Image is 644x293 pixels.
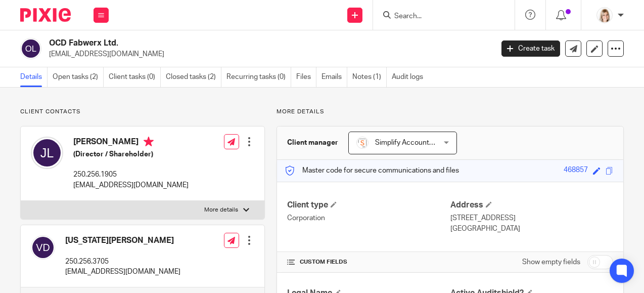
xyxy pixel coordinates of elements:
[450,224,613,234] p: [GEOGRAPHIC_DATA]
[204,206,238,214] p: More details
[166,67,221,87] a: Closed tasks (2)
[450,213,613,223] p: [STREET_ADDRESS]
[226,67,291,87] a: Recurring tasks (0)
[287,213,450,223] p: Corporation
[287,200,450,211] h4: Client type
[31,235,55,260] img: svg%3E
[352,67,387,87] a: Notes (1)
[356,137,369,149] img: Screenshot%202023-11-29%20141159.png
[277,108,624,116] p: More details
[144,137,154,147] i: Primary
[65,267,180,277] p: [EMAIL_ADDRESS][DOMAIN_NAME]
[49,38,399,49] h2: OCD Fabwerx Ltd.
[109,67,161,87] a: Client tasks (0)
[73,137,189,149] h4: [PERSON_NAME]
[450,200,613,211] h4: Address
[375,139,439,146] span: Simplify Accounting
[285,165,459,176] p: Master code for secure communications and files
[287,138,338,148] h3: Client manager
[287,258,450,266] h4: CUSTOM FIELDS
[20,8,71,22] img: Pixie
[73,180,189,190] p: [EMAIL_ADDRESS][DOMAIN_NAME]
[296,67,316,87] a: Files
[73,170,189,180] p: 250.256.1905
[20,67,48,87] a: Details
[501,40,560,57] a: Create task
[31,137,63,169] img: svg%3E
[65,235,180,246] h4: [US_STATE][PERSON_NAME]
[564,165,588,177] div: 468857
[65,257,180,267] p: 250.256.3705
[73,149,189,159] h5: (Director / Shareholder)
[49,49,486,59] p: [EMAIL_ADDRESS][DOMAIN_NAME]
[53,67,104,87] a: Open tasks (2)
[392,67,428,87] a: Audit logs
[20,38,41,59] img: svg%3E
[596,7,613,23] img: Tayler%20Headshot%20Compressed%20Resized%202.jpg
[393,12,484,21] input: Search
[522,257,580,267] label: Show empty fields
[20,108,265,116] p: Client contacts
[321,67,347,87] a: Emails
